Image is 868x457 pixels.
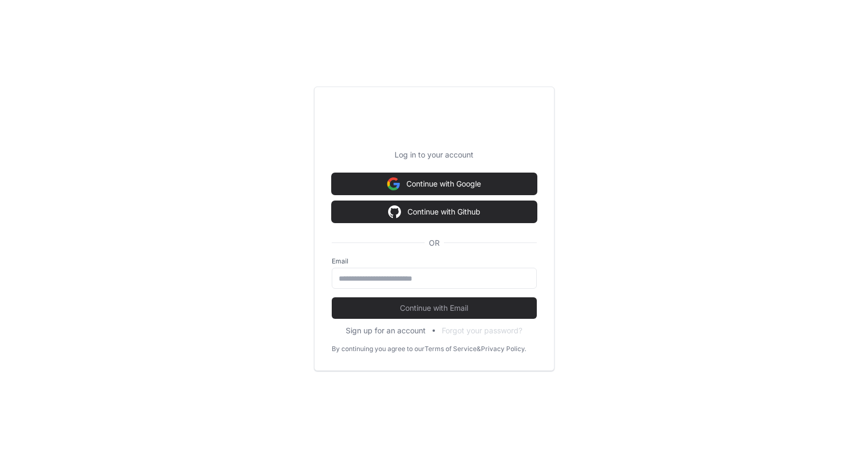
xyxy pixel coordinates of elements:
button: Forgot your password? [442,325,522,336]
button: Continue with Github [332,201,537,223]
div: & [477,345,481,353]
img: Sign in with google [387,173,400,195]
button: Continue with Email [332,297,537,319]
img: Sign in with google [388,201,401,223]
span: Continue with Email [332,303,537,313]
span: OR [425,238,444,248]
div: By continuing you agree to our [332,345,425,353]
label: Email [332,257,537,266]
a: Privacy Policy. [481,345,526,353]
button: Sign up for an account [346,325,426,336]
a: Terms of Service [425,345,477,353]
button: Continue with Google [332,173,537,195]
p: Log in to your account [332,149,537,160]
